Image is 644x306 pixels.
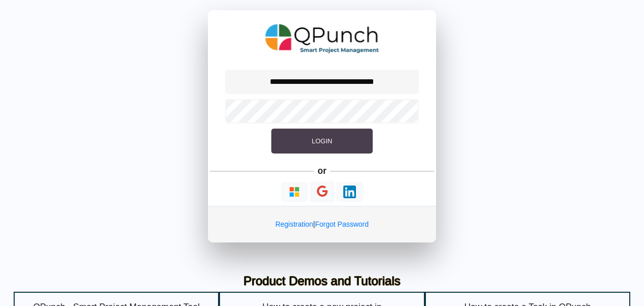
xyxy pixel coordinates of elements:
span: Login [312,137,332,145]
a: Forgot Password [315,220,369,228]
a: Registration [275,220,313,228]
h5: or [316,164,329,178]
button: Continue With Google [310,181,335,202]
button: Continue With Microsoft Azure [281,182,308,202]
h3: Product Demos and Tutorials [21,274,623,289]
img: Loading... [288,186,301,198]
div: | [208,206,436,242]
button: Continue With LinkedIn [336,182,363,202]
img: Loading... [343,186,356,198]
img: QPunch [265,20,379,57]
button: Login [271,129,373,154]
